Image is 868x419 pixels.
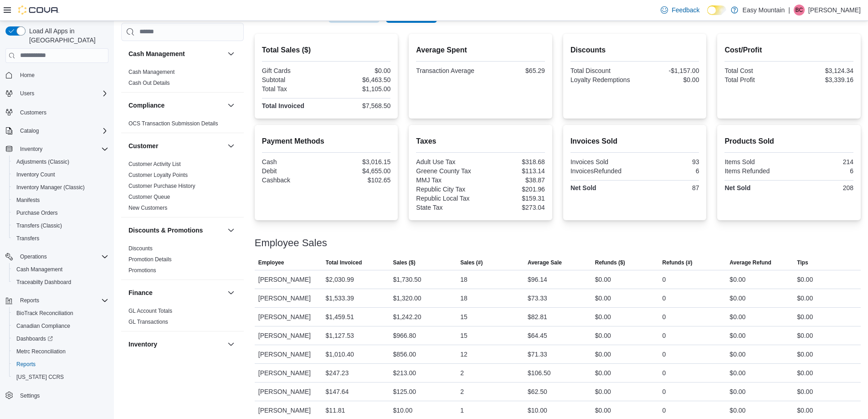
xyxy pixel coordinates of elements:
div: Invoices Sold [570,158,633,166]
h2: Average Spent [416,45,545,56]
div: 6 [791,167,853,175]
a: GL Account Totals [128,308,172,314]
button: Reports [16,295,43,306]
button: Cash Management [128,49,224,58]
a: Promotion Details [128,256,172,263]
span: Average Refund [729,259,771,266]
div: 18 [460,293,467,304]
button: Cash Management [226,48,236,59]
span: Manifests [13,195,108,206]
div: 208 [791,184,853,191]
a: Customer Queue [128,194,170,200]
span: GL Transactions [128,318,168,326]
div: $6,463.50 [328,76,390,83]
a: Inventory Manager (Classic) [13,182,88,193]
button: Canadian Compliance [9,320,112,332]
button: Finance [128,288,224,297]
div: 93 [637,158,699,166]
div: Total Profit [724,76,787,83]
div: [PERSON_NAME] [255,270,322,289]
span: Inventory Manager (Classic) [13,182,108,193]
div: $0.00 [797,386,813,397]
span: Average Sale [528,259,562,266]
button: Catalog [16,125,42,136]
div: [PERSON_NAME] [255,289,322,307]
button: Inventory [226,339,236,350]
input: Dark Mode [707,5,726,15]
div: [PERSON_NAME] [255,308,322,326]
span: Total Invoiced [326,259,362,266]
div: MMJ Tax [416,176,478,184]
div: $856.00 [393,349,416,360]
div: Subtotal [262,76,324,83]
div: $3,124.34 [791,67,853,74]
span: Inventory [16,144,108,155]
span: Operations [20,253,47,260]
div: 0 [663,330,666,341]
div: State Tax [416,204,478,211]
div: $1,320.00 [393,293,421,304]
div: $0.00 [729,274,745,285]
span: Washington CCRS [13,372,108,383]
button: Inventory Count [9,168,112,181]
div: $1,127.53 [326,330,354,341]
span: Feedback [672,5,699,15]
div: -$1,157.00 [637,67,699,74]
span: BioTrack Reconciliation [16,310,73,317]
h3: Customer [128,141,158,150]
p: | [788,5,790,16]
button: Manifests [9,194,112,207]
button: Compliance [128,101,224,110]
div: 0 [663,405,666,416]
a: Settings [16,390,43,401]
button: Discounts & Promotions [226,225,236,236]
span: Employee [258,259,284,266]
span: Settings [20,392,40,399]
div: $10.00 [528,405,547,416]
button: Operations [2,250,112,263]
span: Customer Loyalty Points [128,171,188,179]
span: Purchase Orders [13,207,108,218]
div: $3,016.15 [328,158,390,166]
button: Customer [128,141,224,150]
span: Operations [16,251,108,262]
span: Dark Mode [707,15,708,16]
h2: Total Sales ($) [262,45,391,56]
div: $62.50 [528,386,547,397]
a: Feedback [657,1,703,19]
div: $247.23 [326,367,349,378]
a: BioTrack Reconciliation [13,308,77,319]
div: $0.00 [729,330,745,341]
span: Transfers (Classic) [13,220,108,231]
div: 0 [663,274,666,285]
span: Reports [16,295,108,306]
span: Promotions [128,267,156,274]
div: 2 [460,367,464,378]
div: $71.33 [528,349,547,360]
div: 0 [663,293,666,304]
div: 0 [663,367,666,378]
span: Adjustments (Classic) [13,156,108,167]
button: Users [2,87,112,100]
span: Home [16,69,108,81]
span: Canadian Compliance [16,322,70,330]
span: Home [20,72,35,79]
div: Republic Local Tax [416,195,478,202]
a: Transfers [13,233,43,244]
div: $201.96 [483,186,545,193]
a: Transfers (Classic) [13,220,66,231]
div: $0.00 [797,349,813,360]
div: 18 [460,274,467,285]
a: Metrc Reconciliation [13,346,69,357]
button: Traceabilty Dashboard [9,276,112,289]
span: GL Account Totals [128,307,172,315]
span: Transfers [13,233,108,244]
div: [PERSON_NAME] [255,345,322,363]
div: 12 [460,349,467,360]
button: Inventory [2,143,112,155]
a: Cash Management [128,69,175,75]
div: $0.00 [797,405,813,416]
button: Settings [2,389,112,402]
div: $64.45 [528,330,547,341]
h2: Discounts [570,45,699,56]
